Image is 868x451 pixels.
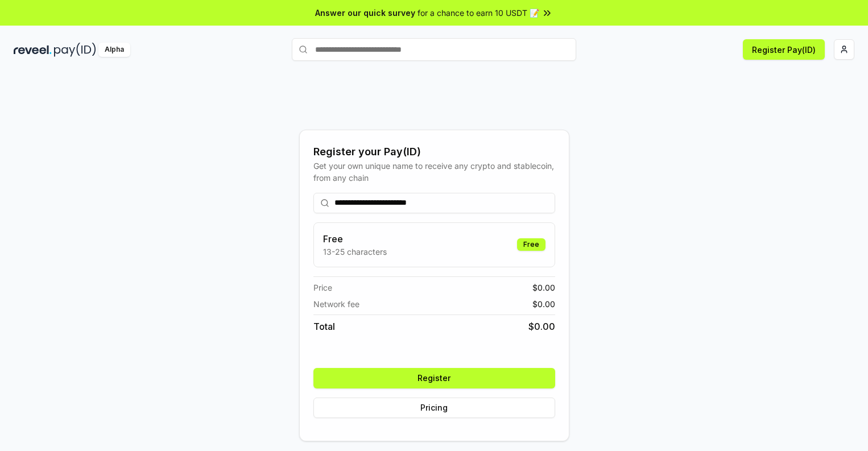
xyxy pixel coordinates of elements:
[323,246,387,258] p: 13-25 characters
[315,7,415,19] span: Answer our quick survey
[323,232,387,246] h3: Free
[313,282,332,293] span: Price
[743,39,825,60] button: Register Pay(ID)
[54,43,96,57] img: pay_id
[313,320,335,333] span: Total
[313,368,555,388] button: Register
[313,398,555,418] button: Pricing
[418,7,539,19] span: for a chance to earn 10 USDT 📝
[532,298,555,310] span: $ 0.00
[313,160,555,184] div: Get your own unique name to receive any crypto and stablecoin, from any chain
[14,43,52,57] img: reveel_dark
[313,144,555,160] div: Register your Pay(ID)
[532,282,555,293] span: $ 0.00
[528,320,555,333] span: $ 0.00
[313,298,359,310] span: Network fee
[517,238,545,251] div: Free
[98,43,130,57] div: Alpha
